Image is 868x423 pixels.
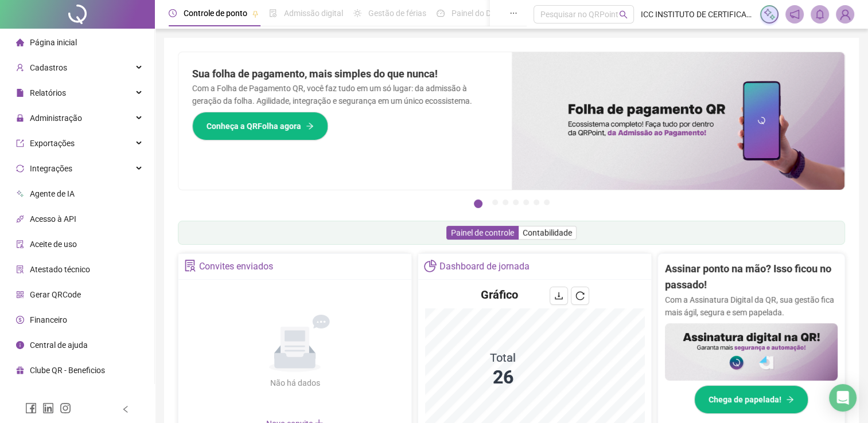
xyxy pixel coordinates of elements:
span: linkedin [42,402,54,414]
span: Chega de papelada! [709,393,781,406]
span: Aceite de uso [30,240,77,249]
span: Controle de ponto [184,9,247,18]
span: notification [789,9,800,19]
span: instagram [60,402,71,414]
span: ellipsis [509,9,517,17]
span: reload [575,291,585,300]
span: gift [16,366,24,374]
span: info-circle [16,341,24,349]
span: sync [16,164,24,173]
button: 4 [513,199,519,205]
span: lock [16,114,24,122]
span: Integrações [30,164,72,173]
button: 1 [474,199,482,208]
h2: Assinar ponto na mão? Isso ficou no passado! [665,261,838,293]
span: Gerar QRCode [30,290,81,299]
span: Gestão de férias [368,9,426,18]
span: clock-circle [169,9,177,17]
span: solution [16,265,24,273]
span: pushpin [252,10,259,17]
button: 6 [534,199,539,205]
span: file [16,89,24,97]
button: Conheça a QRFolha agora [192,112,328,140]
span: Agente de IA [30,189,75,198]
span: home [16,38,24,46]
div: Open Intercom Messenger [829,384,857,412]
span: Painel do DP [451,9,496,18]
span: arrow-right [306,122,314,130]
span: user-add [16,64,24,72]
img: banner%2F02c71560-61a6-44d4-94b9-c8ab97240462.png [665,323,838,381]
span: Admissão digital [284,9,343,18]
span: sun [353,9,361,17]
img: 73766 [836,6,854,23]
span: file-done [269,9,277,17]
span: Atestado técnico [30,265,90,274]
span: download [554,291,563,300]
span: bell [815,9,825,19]
span: dollar [16,316,24,324]
span: pie-chart [424,260,436,272]
div: Dashboard de jornada [439,257,530,276]
p: Com a Folha de Pagamento QR, você faz tudo em um só lugar: da admissão à geração da folha. Agilid... [192,82,498,107]
h2: Sua folha de pagamento, mais simples do que nunca! [192,66,498,82]
span: export [16,139,24,147]
span: Central de ajuda [30,340,88,350]
span: search [619,10,628,19]
span: Conheça a QRFolha agora [207,120,301,132]
span: Financeiro [30,315,67,324]
span: Painel de controle [451,228,514,237]
button: 5 [523,199,529,205]
span: Contabilidade [523,228,572,237]
span: qrcode [16,291,24,299]
img: sparkle-icon.fc2bf0ac1784a2077858766a79e2daf3.svg [763,8,776,21]
span: Relatórios [30,88,66,97]
span: dashboard [437,9,445,17]
span: Exportações [30,139,75,148]
span: left [122,405,130,413]
span: Administração [30,113,82,123]
span: Cadastros [30,63,67,72]
button: 7 [544,199,550,205]
span: Acesso à API [30,214,76,224]
div: Convites enviados [199,257,273,276]
div: Não há dados [242,377,348,389]
span: solution [184,260,196,272]
span: arrow-right [786,395,794,404]
span: ICC INSTITUTO DE CERTIFICACOS E CONFORMIDADES LTDA [641,8,753,21]
span: Página inicial [30,38,77,47]
p: Com a Assinatura Digital da QR, sua gestão fica mais ágil, segura e sem papelada. [665,293,838,319]
button: 2 [492,199,498,205]
img: banner%2F8d14a306-6205-4263-8e5b-06e9a85ad873.png [512,52,845,190]
button: 3 [503,199,508,205]
span: Clube QR - Beneficios [30,366,105,375]
button: Chega de papelada! [694,385,808,414]
h4: Gráfico [481,287,518,303]
span: audit [16,240,24,248]
span: facebook [25,402,37,414]
span: api [16,215,24,223]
